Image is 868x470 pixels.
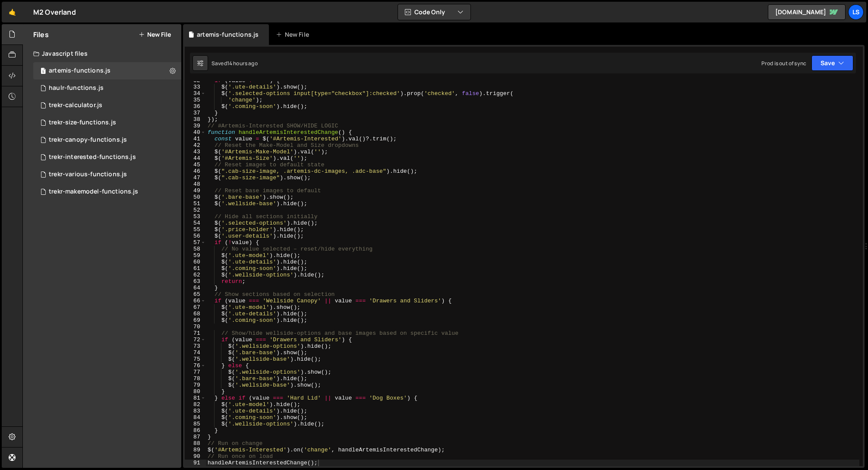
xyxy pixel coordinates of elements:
div: 68 [185,311,206,317]
div: 55 [185,226,206,233]
div: 58 [185,246,206,252]
div: 35 [185,97,206,103]
div: 11669/47070.js [33,114,181,131]
div: 86 [185,427,206,434]
div: 76 [185,362,206,369]
div: 11669/27653.js [33,97,181,114]
div: 53 [185,213,206,220]
div: 75 [185,356,206,362]
h2: Files [33,30,49,39]
div: trekr-interested-functions.js [49,153,136,161]
button: New File [139,31,171,38]
div: 41 [185,136,206,142]
div: 70 [185,324,206,330]
div: 11669/40542.js [33,79,181,97]
div: trekr-size-functions.js [49,119,116,127]
div: trekr-canopy-functions.js [49,136,127,144]
div: 42 [185,142,206,149]
div: 65 [185,291,206,298]
div: 38 [185,116,206,123]
div: 69 [185,317,206,324]
div: 89 [185,447,206,453]
div: 78 [185,375,206,382]
div: 79 [185,382,206,388]
div: 56 [185,233,206,239]
div: New File [276,30,312,39]
div: 11669/42207.js [33,62,181,79]
div: 61 [185,265,206,272]
div: 81 [185,395,206,401]
a: [DOMAIN_NAME] [768,4,846,20]
div: 48 [185,181,206,187]
div: 50 [185,194,206,200]
div: 91 [185,460,206,466]
div: haulr-functions.js [49,84,104,92]
div: 77 [185,369,206,375]
div: 90 [185,453,206,460]
div: 64 [185,285,206,291]
div: 71 [185,330,206,337]
div: 40 [185,129,206,136]
div: Javascript files [23,45,181,62]
div: 36 [185,103,206,110]
div: Prod is out of sync [761,60,806,67]
a: LS [848,4,864,20]
div: 85 [185,421,206,427]
div: 46 [185,168,206,175]
div: 11669/37341.js [33,166,181,183]
div: 43 [185,149,206,155]
button: Save [811,55,853,71]
div: artemis-functions.js [49,67,110,75]
div: 84 [185,414,206,421]
div: 82 [185,401,206,408]
div: 88 [185,440,206,447]
div: 11669/47072.js [33,131,181,149]
div: 44 [185,155,206,162]
div: 39 [185,123,206,129]
div: artemis-functions.js [197,30,259,39]
div: 33 [185,84,206,90]
div: 74 [185,349,206,356]
div: 59 [185,252,206,259]
div: 62 [185,272,206,278]
div: 47 [185,175,206,181]
div: 45 [185,162,206,168]
div: 66 [185,298,206,304]
div: 14 hours ago [227,60,258,67]
div: 83 [185,408,206,414]
div: trekr-makemodel-functions.js [49,188,138,196]
div: 11669/37446.js [33,183,181,200]
div: 57 [185,239,206,246]
div: 34 [185,90,206,97]
div: 54 [185,220,206,226]
div: 49 [185,187,206,194]
div: 67 [185,304,206,311]
div: 63 [185,278,206,285]
div: 60 [185,259,206,265]
div: 80 [185,388,206,395]
div: 51 [185,200,206,207]
button: Code Only [398,4,470,20]
span: 1 [41,68,46,75]
div: Saved [211,60,258,67]
div: 11669/42694.js [33,149,181,166]
div: 52 [185,207,206,213]
div: 72 [185,337,206,343]
div: 37 [185,110,206,116]
div: trekr-calculator.js [49,102,102,109]
div: trekr-various-functions.js [49,171,127,178]
div: M2 Overland [33,7,76,17]
a: 🤙 [2,2,23,22]
div: 73 [185,343,206,349]
div: 87 [185,434,206,440]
